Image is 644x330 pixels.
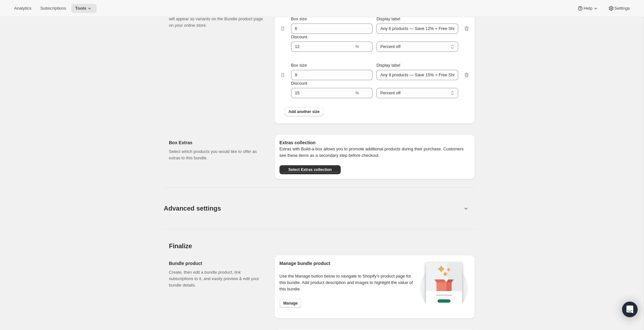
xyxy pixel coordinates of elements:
[291,81,308,86] span: Discount
[14,6,31,11] span: Analytics
[376,16,400,21] span: Display label
[279,139,470,146] h6: Extras collection
[279,165,341,174] button: Select Extras collection
[40,6,66,11] span: Subscriptions
[169,269,264,288] p: Create, then edit a bundle product, link subscriptions to it, and easily preview & edit your bund...
[71,4,97,13] button: Tools
[160,196,466,221] button: Advanced settings
[614,6,630,11] span: Settings
[169,260,264,267] h2: Bundle product
[291,16,307,21] span: Box size
[169,148,264,161] p: Select which products you would like to offer as extras to this bundle.
[622,302,638,317] div: Open Intercom Messenger
[285,107,324,116] button: Add another size
[164,203,221,213] span: Advanced settings
[10,4,35,13] button: Analytics
[355,44,359,49] span: %
[169,9,264,29] p: Enter sizes and prices for each box. These boxes will appear as variants on the Bundle product pa...
[604,4,634,13] button: Settings
[376,70,458,80] input: Display label
[355,90,359,95] span: %
[289,109,320,114] span: Add another size
[279,299,302,308] button: Manage
[291,24,363,34] input: Box size
[288,167,332,172] span: Select Extras collection
[291,63,307,68] span: Box size
[283,301,298,306] span: Manage
[573,4,602,13] button: Help
[291,34,308,39] span: Discount
[75,6,86,11] span: Tools
[279,273,418,292] p: Use the Manage button below to navigate to Shopify’s product page for this bundle. Add product de...
[376,24,458,34] input: Display label
[291,70,363,80] input: Box size
[279,260,418,267] h2: Manage bundle product
[169,242,475,250] h2: Finalize
[583,6,592,11] span: Help
[36,4,70,13] button: Subscriptions
[169,139,264,146] h2: Box Extras
[376,63,400,68] span: Display label
[279,146,470,159] p: Extras with Build-a-box allows you to promote additional products during their purchase. Customer...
